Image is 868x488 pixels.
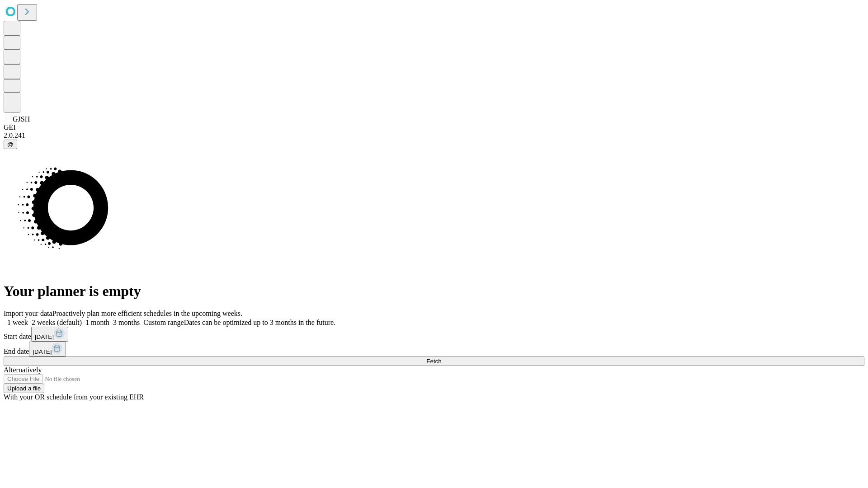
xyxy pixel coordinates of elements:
span: @ [7,141,14,148]
span: 2 weeks (default) [32,319,82,326]
button: @ [4,140,17,149]
span: Alternatively [4,366,42,374]
div: End date [4,342,864,357]
span: [DATE] [33,348,52,355]
div: 2.0.241 [4,131,864,140]
span: 3 months [113,319,140,326]
span: 1 month [85,319,109,326]
button: [DATE] [31,327,68,342]
span: With your OR schedule from your existing EHR [4,393,144,401]
button: [DATE] [29,342,66,357]
span: Custom range [143,319,184,326]
span: 1 week [7,319,28,326]
div: Start date [4,327,864,342]
button: Upload a file [4,384,44,393]
div: GEI [4,123,864,131]
span: Fetch [426,358,441,365]
button: Fetch [4,357,864,366]
span: GJSH [13,115,30,123]
span: Dates can be optimized up to 3 months in the future. [184,319,335,326]
span: [DATE] [35,333,54,340]
span: Proactively plan more efficient schedules in the upcoming weeks. [52,310,242,317]
h1: Your planner is empty [4,283,864,300]
span: Import your data [4,310,52,317]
